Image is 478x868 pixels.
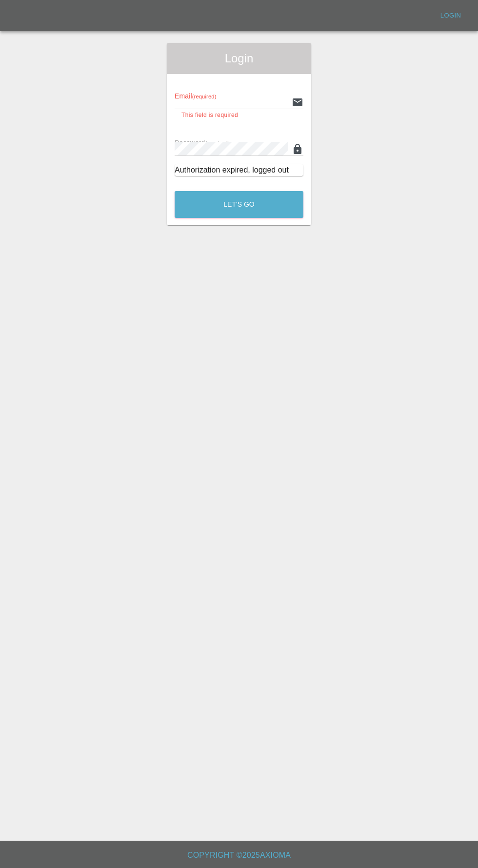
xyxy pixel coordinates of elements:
button: Let's Go [175,191,303,218]
p: This field is required [181,111,297,120]
span: Password [175,139,229,147]
span: Login [175,51,303,66]
div: Authorization expired, logged out [175,164,303,176]
span: Email [175,92,216,100]
a: Login [435,8,466,23]
h6: Copyright © 2025 Axioma [8,849,470,862]
small: (required) [205,140,230,146]
small: (required) [192,94,217,99]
